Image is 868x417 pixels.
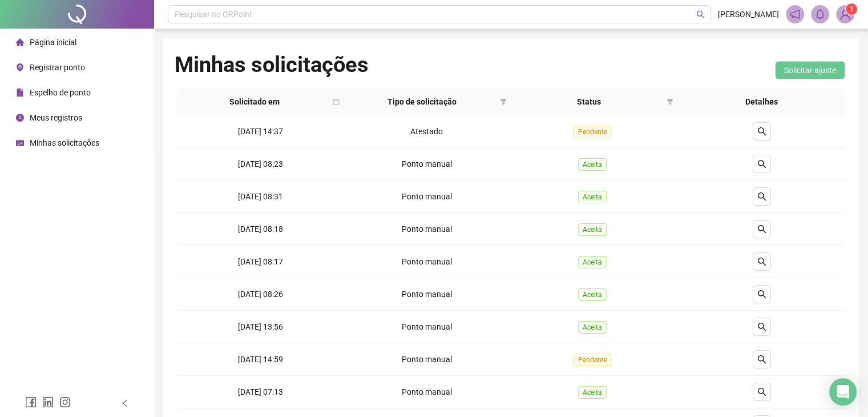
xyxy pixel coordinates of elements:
[815,9,825,19] span: bell
[30,38,76,47] span: Página inicial
[850,5,854,13] span: 1
[775,61,845,79] button: Solicitar ajuste
[42,396,54,408] span: linkedin
[121,399,129,407] span: left
[757,127,766,136] span: search
[238,127,283,136] span: [DATE] 14:37
[238,355,283,364] span: [DATE] 14:59
[238,192,283,201] span: [DATE] 08:31
[757,387,766,396] span: search
[757,322,766,331] span: search
[349,95,495,108] span: Tipo de solicitação
[846,3,857,15] sup: Atualize o seu contato no menu Meus Dados
[757,355,766,364] span: search
[500,98,507,105] span: filter
[16,63,24,71] span: environment
[238,224,283,234] span: [DATE] 08:18
[516,95,663,108] span: Status
[238,257,283,266] span: [DATE] 08:17
[573,126,611,138] span: Pendente
[402,257,452,266] span: Ponto manual
[757,159,766,169] span: search
[16,139,24,147] span: schedule
[25,396,37,408] span: facebook
[238,290,283,299] span: [DATE] 08:26
[238,387,283,396] span: [DATE] 07:13
[573,354,611,366] span: Pendente
[402,224,452,234] span: Ponto manual
[402,387,452,396] span: Ponto manual
[333,98,340,105] span: calendar
[410,127,443,136] span: Atestado
[402,290,452,299] span: Ponto manual
[30,88,91,97] span: Espelho de ponto
[829,378,857,406] div: Open Intercom Messenger
[498,93,509,110] span: filter
[30,113,82,122] span: Meus registros
[790,9,800,19] span: notification
[578,288,607,301] span: Aceita
[757,290,766,299] span: search
[16,38,24,46] span: home
[402,355,452,364] span: Ponto manual
[238,322,283,331] span: [DATE] 13:56
[578,223,607,236] span: Aceita
[175,51,369,78] h1: Minhas solicitações
[402,322,452,331] span: Ponto manual
[757,257,766,266] span: search
[678,89,845,115] th: Detalhes
[757,224,766,234] span: search
[696,10,705,19] span: search
[181,95,328,108] span: Solicitado em
[402,192,452,201] span: Ponto manual
[59,396,71,408] span: instagram
[757,192,766,201] span: search
[238,159,283,169] span: [DATE] 08:23
[16,89,24,97] span: file
[578,158,607,171] span: Aceita
[664,93,676,110] span: filter
[16,114,24,122] span: clock-circle
[667,98,673,105] span: filter
[578,321,607,334] span: Aceita
[578,386,607,399] span: Aceita
[330,93,342,110] span: calendar
[784,64,836,77] span: Solicitar ajuste
[30,63,85,72] span: Registrar ponto
[578,191,607,203] span: Aceita
[578,256,607,268] span: Aceita
[837,6,854,23] img: 78408
[402,159,452,169] span: Ponto manual
[30,138,99,147] span: Minhas solicitações
[718,8,779,21] span: [PERSON_NAME]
